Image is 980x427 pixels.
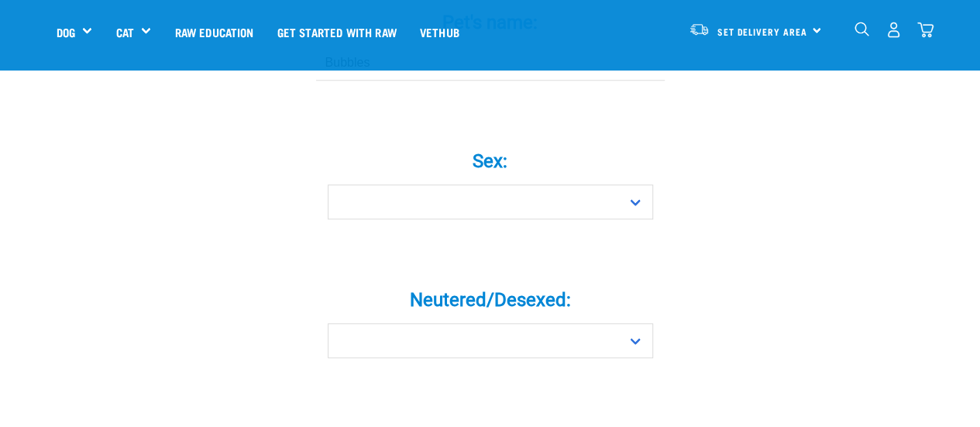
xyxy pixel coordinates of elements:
img: home-icon-1@2x.png [854,22,869,36]
label: Sex: [258,147,723,175]
a: Cat [115,23,133,41]
img: home-icon@2x.png [917,22,934,38]
span: Set Delivery Area [717,29,807,34]
a: Vethub [408,1,471,63]
a: Get started with Raw [266,1,408,63]
img: user.png [885,22,902,38]
img: van-moving.png [689,22,710,36]
a: Raw Education [163,1,265,63]
label: Neutered/Desexed: [258,286,723,314]
a: Dog [57,23,75,41]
